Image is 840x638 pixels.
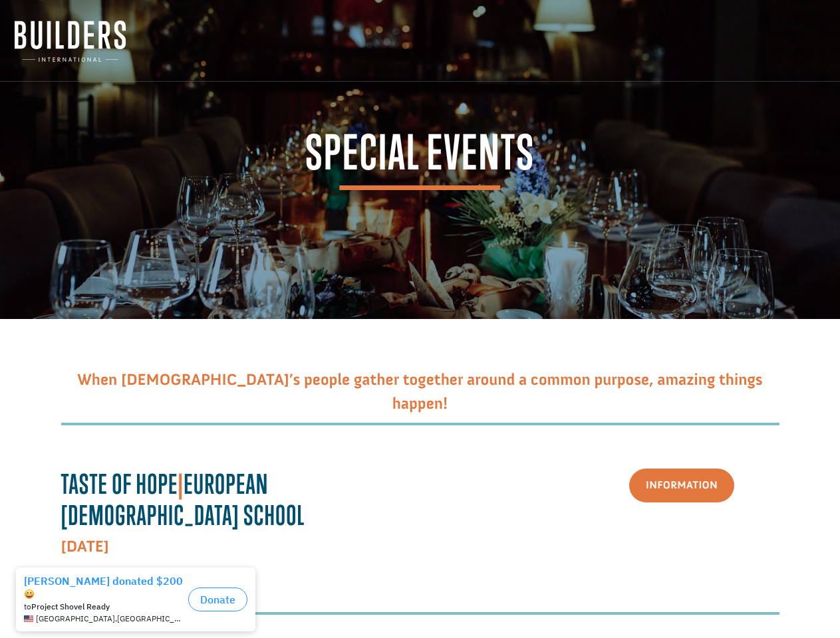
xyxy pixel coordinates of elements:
[61,468,305,531] strong: Taste Of Hope European [DEMOGRAPHIC_DATA] School
[24,53,33,62] img: US.png
[61,537,109,556] strong: [DATE]
[629,469,734,502] a: Information
[36,53,183,62] span: [GEOGRAPHIC_DATA] , [GEOGRAPHIC_DATA]
[31,41,110,51] strong: Project Shovel Ready
[178,468,184,500] span: |
[24,28,35,39] img: emoji grinningFace
[24,41,183,51] div: to
[24,13,183,40] div: [PERSON_NAME] donated $200
[77,370,763,413] span: When [DEMOGRAPHIC_DATA]’s people gather together around a common purpose, amazing things happen!
[188,27,247,51] button: Donate
[305,129,535,189] span: Special Events
[15,21,126,62] img: Builders International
